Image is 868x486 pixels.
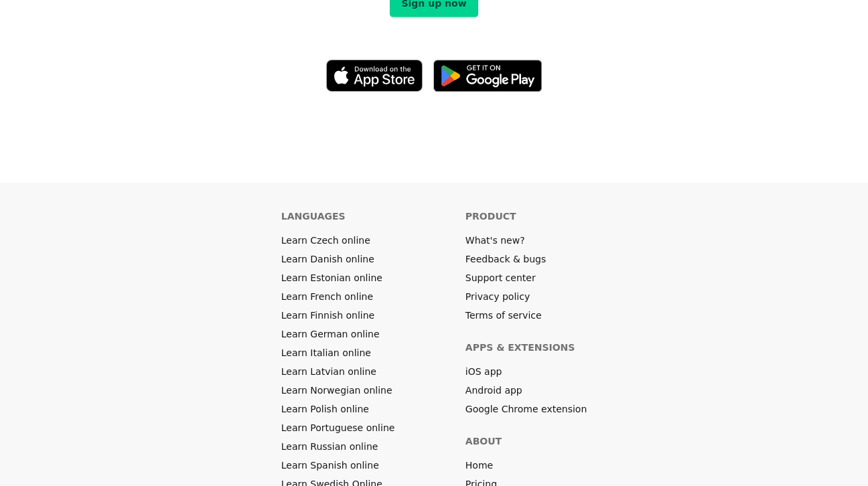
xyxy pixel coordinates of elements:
[281,252,374,266] a: Learn Danish online
[465,341,575,354] h6: Apps & extensions
[281,440,378,453] a: Learn Russian online
[465,402,587,416] a: Google Chrome extension
[281,459,379,472] a: Learn Spanish online
[433,60,542,92] img: Get it on Google Play
[465,459,493,472] a: Home
[465,434,502,448] h6: About
[465,234,525,247] a: What's new?
[326,60,423,92] img: Download on the App Store
[281,384,392,397] a: Learn Norwegian online
[281,327,380,341] a: Learn German online
[281,309,374,322] a: Learn Finnish online
[281,402,369,416] a: Learn Polish online
[281,234,370,247] a: Learn Czech online
[465,309,542,322] a: Terms of service
[281,290,373,303] a: Learn French online
[465,365,502,378] a: iOS app
[465,384,522,397] a: Android app
[281,346,371,359] a: Learn Italian online
[465,210,516,223] h6: Product
[281,365,376,378] a: Learn Latvian online
[465,271,536,285] a: Support center
[281,271,382,285] a: Learn Estonian online
[281,210,346,223] h6: Languages
[281,421,395,434] a: Learn Portuguese online
[465,252,546,266] a: Feedback & bugs
[465,290,530,303] a: Privacy policy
